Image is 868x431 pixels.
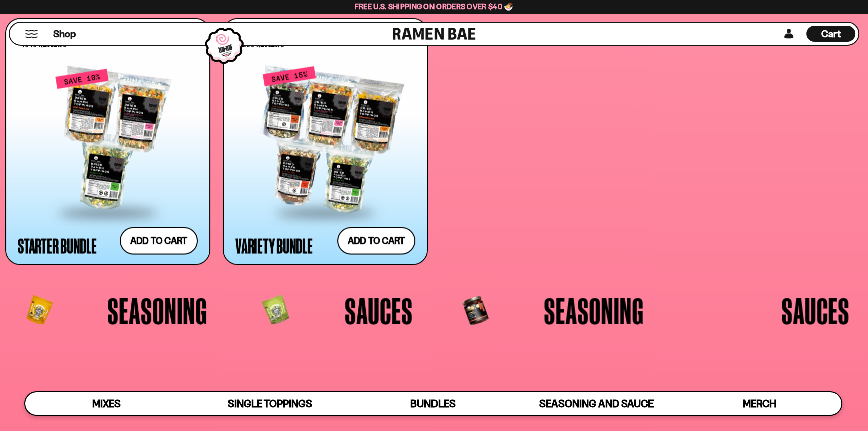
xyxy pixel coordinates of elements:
a: 4.63 stars 6356 reviews $114.99 Variety Bundle Add to cart [223,18,428,265]
span: Sauces [781,292,849,329]
span: Free U.S. Shipping on Orders over $40 🍜 [355,2,514,11]
a: 4.71 stars 4845 reviews $69.99 Starter Bundle Add to cart [5,18,210,265]
div: Cart [806,23,855,45]
a: Seasoning and Sauce [515,392,678,415]
a: Bundles [351,392,515,415]
span: Seasoning [544,292,644,329]
span: Bundles [410,397,456,410]
span: Seasoning and Sauce [539,397,653,410]
a: Single Toppings [188,392,351,415]
a: Merch [678,392,841,415]
span: Sauces [345,292,413,329]
div: Variety Bundle [235,237,313,255]
a: Shop [53,26,76,42]
button: Add to cart [120,227,198,255]
button: Add to cart [337,227,415,255]
span: Mixes [92,397,121,410]
span: Seasoning [107,292,207,329]
button: Mobile Menu Trigger [25,30,38,38]
span: Single Toppings [228,397,312,410]
span: Shop [53,27,76,41]
a: Mixes [25,392,188,415]
span: Merch [743,397,776,410]
div: Starter Bundle [18,237,97,255]
span: Cart [821,28,841,40]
